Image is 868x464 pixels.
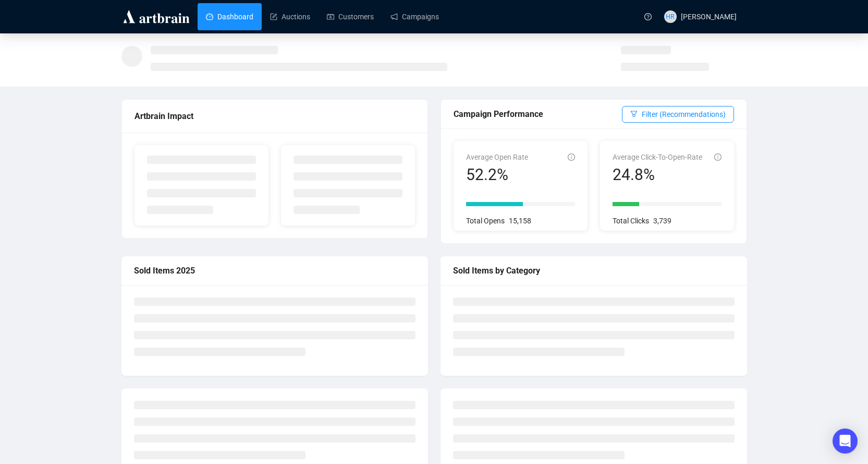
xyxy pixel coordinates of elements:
[833,429,858,454] div: Open Intercom Messenger
[568,153,575,161] span: info-circle
[681,13,737,21] span: [PERSON_NAME]
[270,3,310,30] a: Auctions
[466,165,528,185] div: 52.2%
[630,110,638,117] span: filter
[613,153,702,161] span: Average Click-To-Open-Rate
[466,153,528,161] span: Average Open Rate
[134,264,415,277] div: Sold Items 2025
[390,3,439,30] a: Campaigns
[642,109,726,120] span: Filter (Recommendations)
[613,217,649,225] span: Total Clicks
[454,108,622,121] div: Campaign Performance
[509,217,531,225] span: 15,158
[466,217,505,225] span: Total Opens
[327,3,374,30] a: Customers
[622,106,734,123] button: Filter (Recommendations)
[613,165,702,185] div: 24.8%
[653,217,671,225] span: 3,739
[121,8,191,25] img: logo
[206,3,253,30] a: Dashboard
[453,264,735,277] div: Sold Items by Category
[135,110,415,123] div: Artbrain Impact
[714,153,722,161] span: info-circle
[666,11,675,22] span: HR
[644,13,652,20] span: question-circle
